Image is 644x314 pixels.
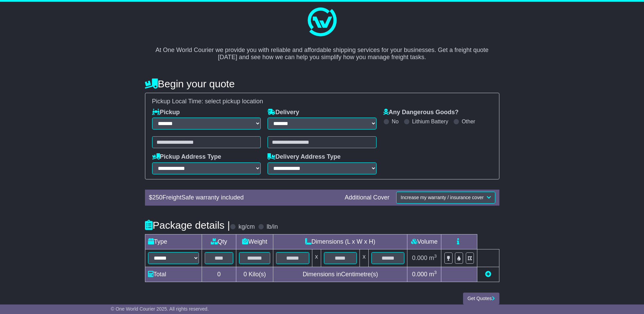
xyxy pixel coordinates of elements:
a: Add new item [485,271,491,278]
span: 0 [243,271,247,278]
sup: 3 [434,254,437,259]
span: 0.000 [412,271,427,278]
p: At One World Courier we provide you with reliable and affordable shipping services for your busin... [152,39,493,61]
span: 0.000 [412,255,427,261]
span: © One World Courier 2025. All rights reserved. [111,306,209,312]
label: kg/cm [238,223,255,231]
td: x [312,249,321,267]
label: Pickup [152,109,180,116]
label: Pickup Address Type [152,153,221,161]
span: m [429,255,437,261]
td: Weight [236,234,273,249]
h4: Package details | [145,220,230,231]
div: Additional Cover [341,194,393,202]
label: Lithium Battery [412,118,448,125]
label: Other [462,118,475,125]
td: Dimensions (L x W x H) [273,234,407,249]
span: select pickup location [205,98,263,105]
span: Increase my warranty / insurance cover [401,195,483,200]
div: Pickup Local Time: [149,98,496,105]
td: Type [145,234,202,249]
td: Dimensions in Centimetre(s) [273,267,407,282]
div: $ FreightSafe warranty included [146,194,342,202]
span: 250 [152,194,163,201]
td: Kilo(s) [236,267,273,282]
h4: Begin your quote [145,78,499,89]
td: x [360,249,369,267]
label: No [392,118,399,125]
button: Increase my warranty / insurance cover [396,192,495,204]
td: Total [145,267,202,282]
td: 0 [202,267,236,282]
span: m [429,271,437,278]
label: Any Dangerous Goods? [383,109,459,116]
label: Delivery Address Type [268,153,341,161]
button: Get Quotes [463,293,499,304]
img: One World Courier Logo - great freight rates [305,5,339,39]
label: lb/in [266,223,278,231]
td: Volume [407,234,441,249]
label: Delivery [268,109,299,116]
td: Qty [202,234,236,249]
sup: 3 [434,270,437,275]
